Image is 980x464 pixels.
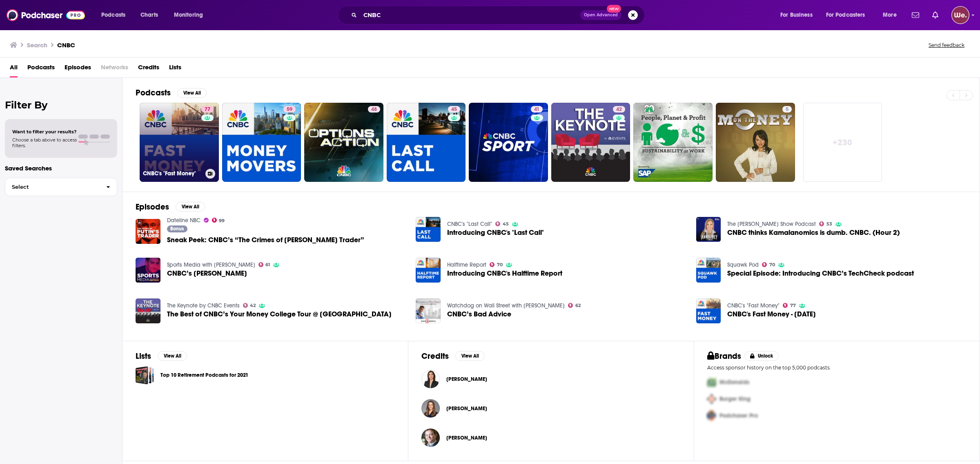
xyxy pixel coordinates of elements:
[167,236,364,243] a: Sneak Peek: CNBC’s “The Crimes of Putin’s Trader”
[136,366,154,384] a: Top 10 Retirement Podcasts for 2021
[613,106,625,113] a: 42
[421,429,440,447] img: Michael Wayland
[909,8,922,22] a: Show notifications dropdown
[469,103,548,182] a: 41
[57,41,75,49] h3: CNBC
[446,376,487,382] span: [PERSON_NAME]
[803,103,882,182] a: +230
[704,407,719,424] img: Third Pro Logo
[780,9,813,21] span: For Business
[580,10,621,20] button: Open AdvancedNew
[12,129,77,135] span: Want to filter your results?
[696,217,721,242] a: CNBC thinks Kamalanomics is dumb. CNBC. (Hour 2)
[136,202,205,212] a: EpisodesView All
[727,270,914,277] span: Special Episode: Introducing CNBC’s TechCheck podcast
[447,229,544,236] a: Introducing CNBC's "Last Call"
[136,351,187,361] a: ListsView All
[421,399,440,418] img: Megan Cassella
[167,302,240,309] a: The Keynote by CNBC Events
[304,103,383,182] a: 48
[136,298,160,323] img: The Best of CNBC’s Your Money College Tour @ UNC Chapel Hill
[138,61,159,77] a: Credits
[265,263,270,267] span: 61
[5,99,117,111] h2: Filter By
[345,6,653,24] div: Search podcasts, credits, & more...
[877,9,907,22] button: open menu
[447,270,562,277] span: Introducing CNBC's Halftime Report
[719,396,751,402] span: Burger King
[7,7,85,23] a: Podchaser - Follow, Share and Rate Podcasts
[421,370,440,388] img: Charlotte Reed
[503,222,509,226] span: 45
[551,103,630,182] a: 42
[696,258,721,283] img: Special Episode: Introducing CNBC’s TechCheck podcast
[136,88,171,98] h2: Podcasts
[727,221,816,228] a: The Annie Frey Show Podcast
[176,202,205,212] button: View All
[446,405,487,412] span: [PERSON_NAME]
[421,396,681,422] button: Megan CassellaMegan Cassella
[136,219,160,244] img: Sneak Peek: CNBC’s “The Crimes of Putin’s Trader”
[140,103,219,182] a: 77CNBC's "Fast Money"
[416,217,441,242] img: Introducing CNBC's "Last Call"
[360,9,580,22] input: Search podcasts, credits, & more...
[607,5,621,13] span: New
[696,298,721,323] a: CNBC's Fast Money - 11/03/21
[12,137,77,148] span: Choose a tab above to access filters.
[243,303,256,308] a: 42
[490,262,503,267] a: 70
[727,229,900,236] a: CNBC thinks Kamalanomics is dumb. CNBC. (Hour 2)
[421,366,681,392] button: Charlotte ReedCharlotte Reed
[250,304,256,307] span: 42
[219,219,225,223] span: 99
[416,258,441,283] img: Introducing CNBC's Halftime Report
[446,376,487,382] a: Charlotte Reed
[575,304,581,307] span: 62
[497,263,503,267] span: 70
[951,6,969,24] img: User Profile
[568,303,581,308] a: 62
[447,311,511,318] a: CNBC’s Bad Advice
[783,303,796,308] a: 77
[762,262,775,267] a: 70
[65,61,91,77] span: Episodes
[447,302,565,309] a: Watchdog on Wall Street with Chris Markowski
[170,226,184,231] span: Bonus
[101,9,125,21] span: Podcasts
[790,304,796,307] span: 77
[158,351,187,361] button: View All
[222,103,301,182] a: 59
[96,9,136,22] button: open menu
[27,61,55,77] a: Podcasts
[826,9,865,21] span: For Podcasters
[704,374,719,391] img: First Pro Logo
[27,41,47,49] h3: Search
[719,412,758,419] span: Podchaser Pro
[719,379,749,386] span: McDonalds
[495,221,509,226] a: 45
[926,42,967,49] button: Send feedback
[707,365,967,371] p: Access sponsor history on the top 5,000 podcasts.
[169,61,181,77] span: Lists
[727,261,759,268] a: Squawk Pod
[167,236,364,243] span: Sneak Peek: CNBC’s “The Crimes of [PERSON_NAME] Trader”
[174,9,203,21] span: Monitoring
[5,178,117,196] button: Select
[416,298,441,323] img: CNBC’s Bad Advice
[136,258,160,283] a: CNBC’s Alex Sherman
[786,106,788,114] span: 5
[421,351,449,361] h2: Credits
[167,217,200,224] a: Dateline NBC
[167,261,255,268] a: Sports Media with Richard Deitsch
[167,270,247,277] span: CNBC’s [PERSON_NAME]
[136,202,169,212] h2: Episodes
[421,425,681,451] button: Michael WaylandMichael Wayland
